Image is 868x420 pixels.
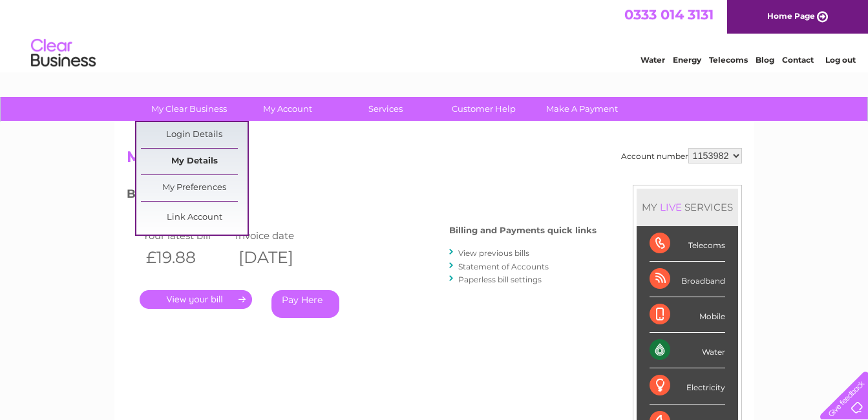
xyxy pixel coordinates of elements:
[332,97,439,121] a: Services
[141,149,248,174] a: My Details
[782,55,814,65] a: Contact
[141,175,248,201] a: My Preferences
[650,262,725,297] div: Broadband
[650,297,725,333] div: Mobile
[234,97,341,121] a: My Account
[129,7,740,63] div: Clear Business is a trading name of Verastar Limited (registered in [GEOGRAPHIC_DATA] No. 3667643...
[136,97,242,121] a: My Clear Business
[637,189,738,226] div: MY SERVICES
[430,97,537,121] a: Customer Help
[458,248,529,258] a: View previous bills
[458,275,542,284] a: Paperless bill settings
[673,55,701,65] a: Energy
[640,55,665,65] a: Water
[624,6,714,23] a: 0333 014 3131
[271,290,339,318] a: Pay Here
[621,148,742,163] div: Account number
[449,226,597,235] h4: Billing and Payments quick links
[650,368,725,404] div: Electricity
[529,97,635,121] a: Make A Payment
[756,55,774,65] a: Blog
[141,205,248,231] a: Link Account
[650,333,725,368] div: Water
[127,185,597,207] h3: Bills and Payments
[657,201,684,213] div: LIVE
[30,34,96,73] img: logo.png
[232,227,325,244] td: Invoice date
[709,55,748,65] a: Telecoms
[458,262,549,271] a: Statement of Accounts
[127,148,742,173] h2: My Account
[650,226,725,262] div: Telecoms
[140,244,233,271] th: £19.88
[232,244,325,271] th: [DATE]
[140,290,252,309] a: .
[141,122,248,148] a: Login Details
[825,55,856,65] a: Log out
